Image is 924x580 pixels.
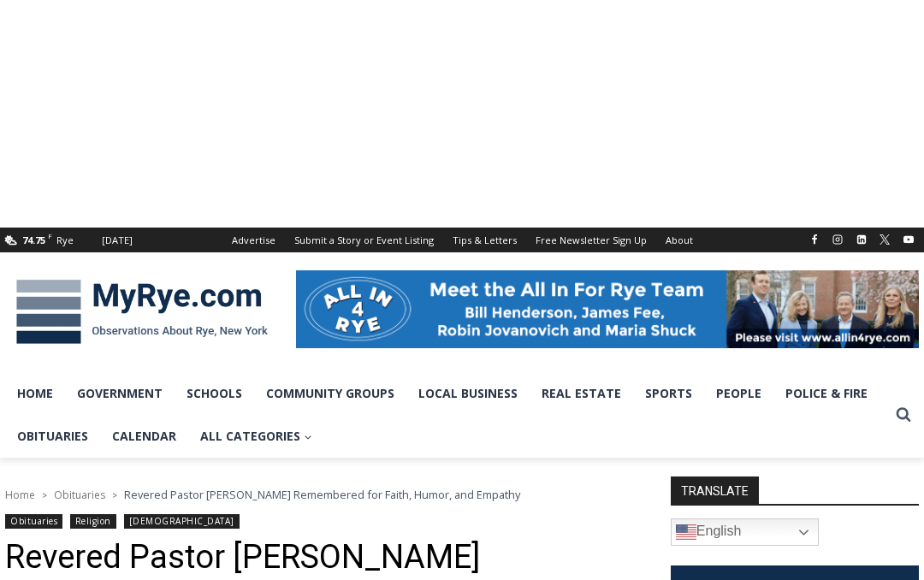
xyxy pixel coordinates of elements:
[100,415,188,458] a: Calendar
[671,476,759,504] strong: TRANSLATE
[5,415,100,458] a: Obituaries
[656,228,702,252] a: About
[285,228,443,252] a: Submit a Story or Event Listing
[443,228,526,252] a: Tips & Letters
[5,372,888,459] nav: Primary Navigation
[65,372,175,415] a: Government
[5,514,62,529] a: Obituaries
[888,399,919,430] button: View Search Form
[124,487,520,502] span: Revered Pastor [PERSON_NAME] Remembered for Faith, Humor, and Empathy
[70,514,116,529] a: Religion
[200,427,312,446] span: All Categories
[633,372,704,415] a: Sports
[5,268,279,357] img: MyRye.com
[175,372,254,415] a: Schools
[56,233,74,248] div: Rye
[102,233,133,248] div: [DATE]
[671,518,819,546] a: English
[851,229,872,250] a: Linkedin
[22,234,45,246] span: 74.75
[898,229,919,250] a: YouTube
[530,372,633,415] a: Real Estate
[773,372,880,415] a: Police & Fire
[222,228,285,252] a: Advertise
[112,489,117,501] span: >
[526,228,656,252] a: Free Newsletter Sign Up
[222,228,702,252] nav: Secondary Navigation
[188,415,324,458] a: All Categories
[406,372,530,415] a: Local Business
[874,229,895,250] a: X
[804,229,825,250] a: Facebook
[124,514,240,529] a: [DEMOGRAPHIC_DATA]
[254,372,406,415] a: Community Groups
[48,231,52,240] span: F
[5,372,65,415] a: Home
[676,522,696,542] img: en
[42,489,47,501] span: >
[296,270,919,347] img: All in for Rye
[5,488,35,502] a: Home
[827,229,848,250] a: Instagram
[5,486,625,503] nav: Breadcrumbs
[704,372,773,415] a: People
[54,488,105,502] a: Obituaries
